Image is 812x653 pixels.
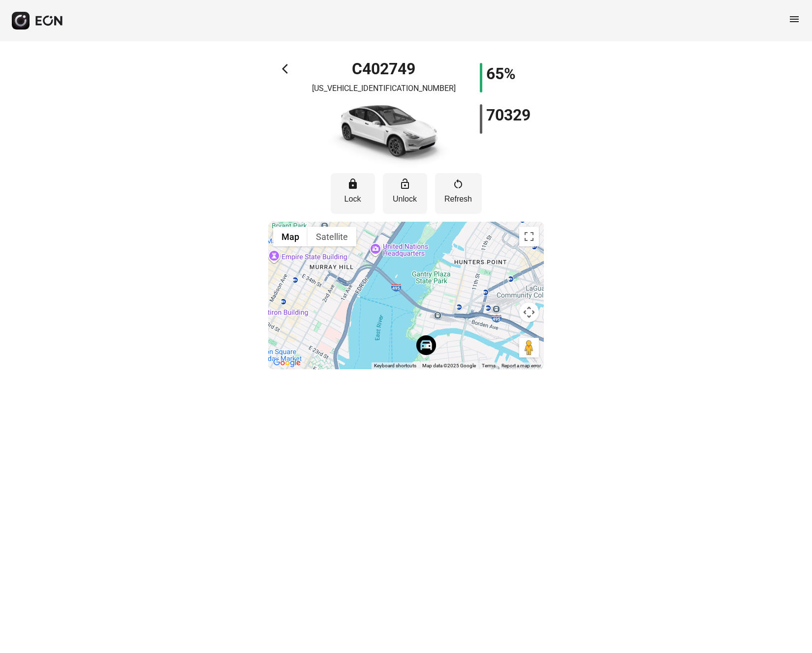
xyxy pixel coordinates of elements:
span: lock_open [399,178,411,190]
button: Show satellite imagery [308,227,356,246]
button: Drag Pegman onto the map to open Street View [519,338,539,357]
button: Toggle fullscreen view [519,227,539,246]
a: Open this area in Google Maps (opens a new window) [271,356,303,369]
span: Map data ©2025 Google [422,363,476,368]
button: Lock [331,173,375,214]
span: arrow_back_ios [282,63,294,75]
h1: C402749 [352,63,415,75]
button: Keyboard shortcuts [374,362,416,369]
span: restart_alt [452,178,464,190]
img: car [315,98,453,167]
a: Report a map error [501,363,541,368]
p: [US_VEHICLE_IDENTIFICATION_NUMBER] [312,83,456,94]
h1: 65% [486,68,516,80]
span: lock [347,178,359,190]
a: Terms (opens in new tab) [482,363,496,368]
p: Lock [336,193,370,205]
p: Refresh [440,193,477,205]
span: menu [788,13,800,25]
h1: 70329 [486,109,531,121]
button: Refresh [435,173,482,214]
button: Unlock [383,173,427,214]
button: Show street map [273,227,308,246]
button: Map camera controls [519,302,539,322]
img: Google [271,356,303,369]
p: Unlock [388,193,422,205]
